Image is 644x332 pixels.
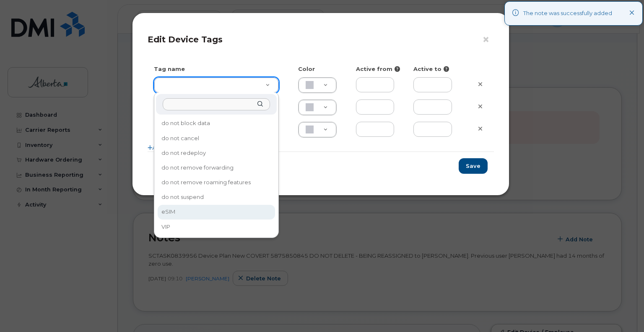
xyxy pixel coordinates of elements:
div: do not block data [158,117,274,130]
div: do not redeploy [158,146,274,159]
div: do not cancel [158,132,274,145]
div: do not suspend [158,191,274,204]
div: VIP [158,220,274,233]
div: The note was successfully added [523,9,612,18]
div: do not remove roaming features [158,176,274,189]
div: eSIM [158,206,274,219]
div: do not remove forwarding [158,161,274,174]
